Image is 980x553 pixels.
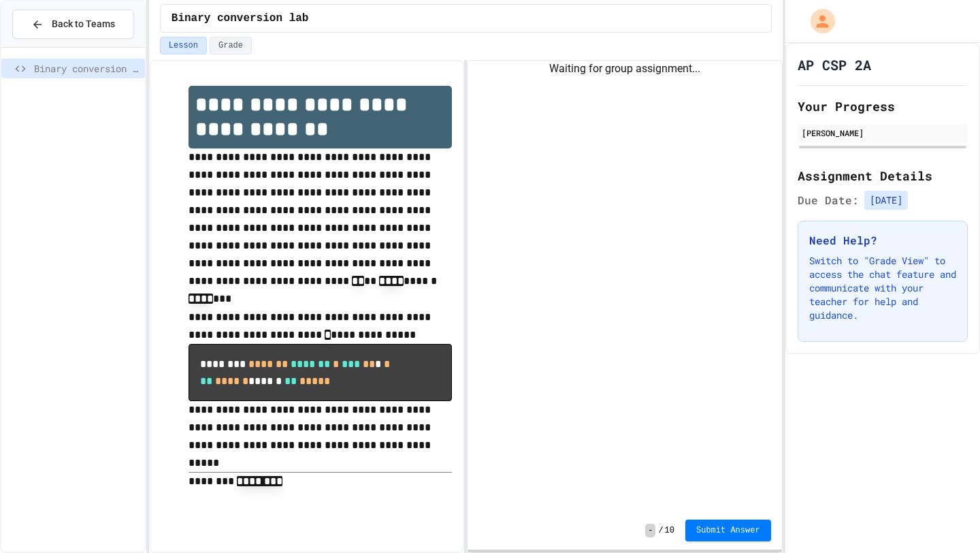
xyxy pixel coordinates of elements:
span: [DATE] [864,191,908,210]
span: Due Date: [798,192,859,208]
h3: Need Help? [809,232,956,249]
span: / [658,525,663,536]
span: Back to Teams [52,17,115,31]
button: Back to Teams [12,10,134,39]
button: Grade [210,37,252,54]
button: Lesson [160,37,207,54]
span: Submit Answer [696,525,760,536]
span: Binary conversion lab [34,61,140,76]
iframe: chat widget [923,499,966,539]
h1: AP CSP 2A [798,55,871,74]
h2: Your Progress [798,97,968,116]
button: Submit Answer [685,520,771,541]
div: [PERSON_NAME] [802,127,964,139]
h2: Assignment Details [798,166,968,185]
span: - [645,524,655,537]
iframe: chat widget [867,439,966,497]
p: Switch to "Grade View" to access the chat feature and communicate with your teacher for help and ... [809,254,956,322]
span: 10 [665,525,674,536]
div: My Account [796,5,838,37]
span: Binary conversion lab [171,10,309,27]
div: Waiting for group assignment... [468,61,781,77]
